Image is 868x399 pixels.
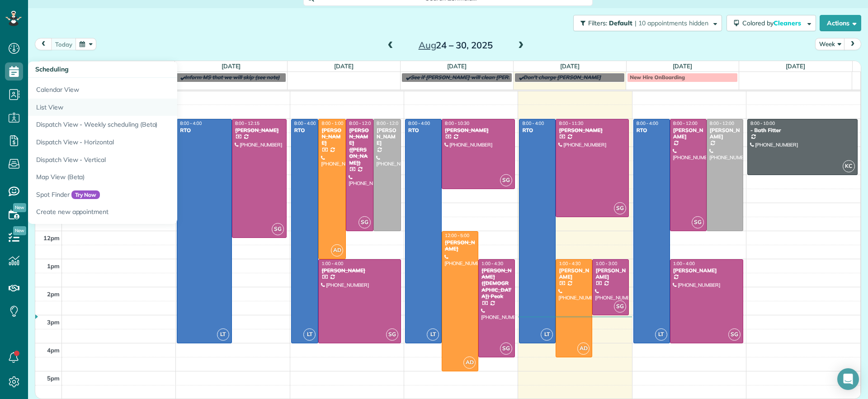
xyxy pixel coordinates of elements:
[609,19,633,27] span: Default
[636,127,667,133] div: RTO
[750,127,855,133] div: - Bath Fitter
[481,261,503,266] span: 1:00 - 4:30
[13,203,26,212] span: New
[28,116,254,133] a: Dispatch View - Weekly scheduling (Beta)
[614,202,626,214] span: SG
[235,127,284,133] div: [PERSON_NAME]
[321,127,343,147] div: [PERSON_NAME]
[843,160,855,172] span: KC
[692,216,704,228] span: SG
[47,375,60,382] span: 5pm
[222,62,241,70] a: [DATE]
[47,318,60,326] span: 3pm
[558,127,626,133] div: [PERSON_NAME]
[630,74,685,81] span: New Hire OnBoarding
[28,203,254,224] a: Create new appointment
[673,62,692,70] a: [DATE]
[673,120,698,126] span: 8:00 - 12:00
[349,127,371,166] div: [PERSON_NAME] ([PERSON_NAME])
[408,120,430,126] span: 8:00 - 4:00
[47,347,60,354] span: 4pm
[637,120,658,126] span: 8:00 - 4:00
[334,62,354,70] a: [DATE]
[481,267,512,300] div: [PERSON_NAME] ([DEMOGRAPHIC_DATA]) Peak
[559,120,583,126] span: 8:00 - 11:30
[844,38,861,50] button: next
[376,127,398,147] div: [PERSON_NAME]
[710,120,734,126] span: 8:00 - 12:00
[577,342,590,355] span: AD
[28,168,254,186] a: Map View (Beta)
[750,120,775,126] span: 8:00 - 10:00
[524,74,601,81] span: Don't charge [PERSON_NAME]
[377,120,401,126] span: 8:00 - 12:00
[28,151,254,169] a: Dispatch View - Vertical
[359,216,371,228] span: SG
[217,328,229,341] span: LT
[28,133,254,151] a: Dispatch View - Horizontal
[463,356,476,369] span: AD
[444,127,512,133] div: [PERSON_NAME]
[445,120,469,126] span: 8:00 - 10:30
[673,267,741,274] div: [PERSON_NAME]
[569,15,722,31] a: Filters: Default | 10 appointments hidden
[445,233,469,238] span: 12:00 - 5:00
[726,15,816,31] button: Colored byCleaners
[321,120,343,126] span: 8:00 - 1:00
[560,62,580,70] a: [DATE]
[179,127,229,133] div: RTO
[673,127,704,140] div: [PERSON_NAME]
[272,223,284,235] span: SG
[500,342,512,355] span: SG
[815,38,845,50] button: Week
[522,127,553,133] div: RTO
[541,328,553,341] span: LT
[294,127,316,133] div: RTO
[447,62,467,70] a: [DATE]
[837,368,859,390] div: Open Intercom Messenger
[35,38,52,50] button: prev
[419,39,436,51] span: Aug
[742,19,804,27] span: Colored by
[71,190,100,199] span: Try Now
[386,328,398,341] span: SG
[321,261,343,266] span: 1:00 - 4:00
[47,290,60,298] span: 2pm
[180,120,202,126] span: 8:00 - 4:00
[522,120,544,126] span: 8:00 - 4:00
[235,120,259,126] span: 8:00 - 12:15
[349,120,373,126] span: 8:00 - 12:00
[28,78,254,99] a: Calendar View
[558,267,590,280] div: [PERSON_NAME]
[47,262,60,270] span: 1pm
[399,40,512,50] h2: 24 – 30, 2025
[559,261,580,266] span: 1:00 - 4:30
[28,186,254,204] a: Spot FinderTry Now
[185,74,280,81] span: Inform MS that we will skip (see note)
[635,19,708,27] span: | 10 appointments hidden
[303,328,316,341] span: LT
[294,120,316,126] span: 8:00 - 4:00
[774,19,802,27] span: Cleaners
[786,62,805,70] a: [DATE]
[573,15,722,31] button: Filters: Default | 10 appointments hidden
[595,267,626,280] div: [PERSON_NAME]
[331,244,343,256] span: AD
[13,226,26,235] span: New
[655,328,667,341] span: LT
[35,65,69,73] span: Scheduling
[588,19,607,27] span: Filters:
[595,261,617,266] span: 1:00 - 3:00
[43,234,60,242] span: 12pm
[614,300,626,313] span: SG
[820,15,861,31] button: Actions
[408,127,439,133] div: RTO
[427,328,439,341] span: LT
[321,267,398,274] div: [PERSON_NAME]
[673,261,695,266] span: 1:00 - 4:00
[410,74,542,81] span: See if [PERSON_NAME] will clean [PERSON_NAME]?
[51,38,76,50] button: today
[444,239,476,252] div: [PERSON_NAME]
[728,328,741,341] span: SG
[500,174,512,186] span: SG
